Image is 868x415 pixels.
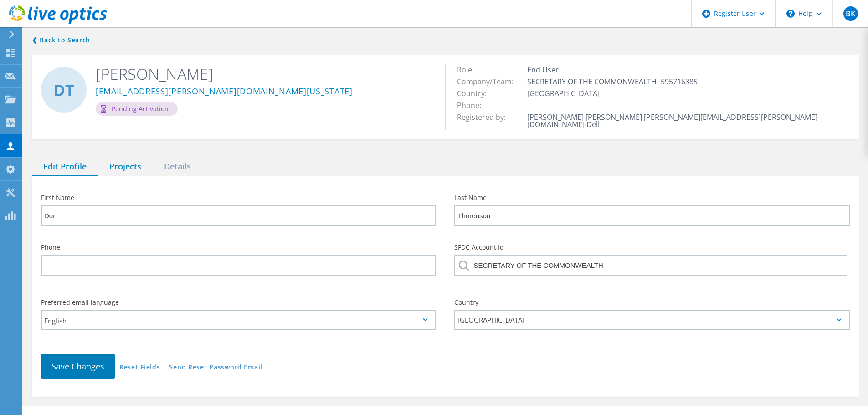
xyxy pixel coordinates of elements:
[527,77,707,87] span: SECRETARY OF THE COMMONWEALTH -595716385
[32,35,90,46] a: Back to search
[525,64,849,76] td: End User
[53,82,74,98] span: DT
[96,64,431,84] h2: [PERSON_NAME]
[846,10,855,17] span: BK
[454,299,849,306] label: Country
[51,361,104,372] span: Save Changes
[9,19,107,26] a: Live Optics Dashboard
[41,299,436,306] label: Preferred email language
[525,87,849,99] td: [GEOGRAPHIC_DATA]
[96,102,178,116] div: Pending Activation
[454,244,849,251] label: SFDC Account Id
[454,310,849,330] div: [GEOGRAPHIC_DATA]
[454,195,849,201] label: Last Name
[32,158,98,176] div: Edit Profile
[41,354,115,379] button: Save Changes
[786,10,795,18] svg: \n
[41,195,436,201] label: First Name
[119,364,160,372] a: Reset Fields
[98,158,153,176] div: Projects
[457,88,496,98] span: Country:
[457,65,483,75] span: Role:
[457,100,490,110] span: Phone:
[457,112,515,122] span: Registered by:
[96,87,353,97] a: [EMAIL_ADDRESS][PERSON_NAME][DOMAIN_NAME][US_STATE]
[169,364,262,372] a: Send Reset Password Email
[525,111,849,130] td: [PERSON_NAME] [PERSON_NAME] [PERSON_NAME][EMAIL_ADDRESS][PERSON_NAME][DOMAIN_NAME] Dell
[457,77,523,87] span: Company/Team:
[41,244,436,251] label: Phone
[153,158,202,176] div: Details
